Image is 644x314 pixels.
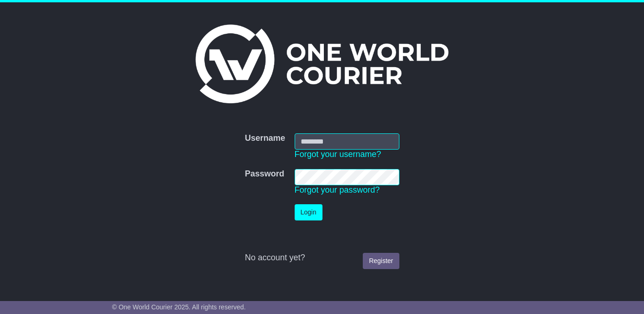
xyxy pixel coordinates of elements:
a: Register [363,253,399,269]
div: No account yet? [245,253,399,263]
a: Forgot your username? [295,150,381,159]
label: Password [245,169,284,179]
label: Username [245,133,285,144]
span: © One World Courier 2025. All rights reserved. [112,303,246,311]
button: Login [295,204,322,220]
a: Forgot your password? [295,185,380,195]
img: One World [196,25,448,103]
